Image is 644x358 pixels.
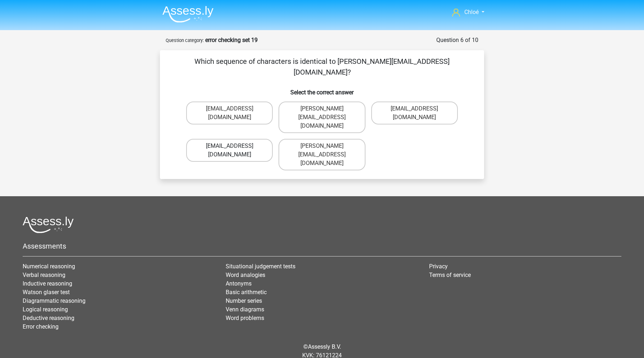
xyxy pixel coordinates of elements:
a: Number series [226,297,262,304]
a: Privacy [429,263,448,270]
a: Inductive reasoning [23,280,72,287]
small: Question category: [166,38,204,43]
a: Basic arithmetic [226,289,267,296]
label: [PERSON_NAME][EMAIL_ADDRESS][DOMAIN_NAME] [279,139,365,170]
a: Venn diagrams [226,306,264,313]
a: Antonyms [226,280,252,287]
label: [PERSON_NAME][EMAIL_ADDRESS][DOMAIN_NAME] [279,102,365,133]
label: [EMAIL_ADDRESS][DOMAIN_NAME] [186,102,273,124]
h6: Select the correct answer [171,83,473,96]
a: Error checking [23,323,59,330]
a: Verbal reasoning [23,272,65,278]
a: Word analogies [226,272,265,278]
span: Chloé [464,9,479,15]
a: Logical reasoning [23,306,68,313]
label: [EMAIL_ADDRESS][DOMAIN_NAME] [186,139,273,162]
p: Which sequence of characters is identical to [PERSON_NAME][EMAIL_ADDRESS][DOMAIN_NAME]? [171,56,473,77]
strong: error checking set 19 [205,37,258,43]
a: Deductive reasoning [23,315,74,321]
a: Chloé [449,8,487,17]
a: Terms of service [429,272,471,278]
img: Assessly [162,6,213,23]
h5: Assessments [23,242,621,250]
a: Numerical reasoning [23,263,75,270]
img: Assessly logo [23,216,74,233]
div: Question 6 of 10 [436,36,478,44]
a: Assessly B.V. [308,343,341,350]
a: Watson glaser test [23,289,70,296]
a: Situational judgement tests [226,263,295,270]
a: Diagrammatic reasoning [23,297,86,304]
label: [EMAIL_ADDRESS][DOMAIN_NAME] [371,102,458,124]
a: Word problems [226,315,264,321]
